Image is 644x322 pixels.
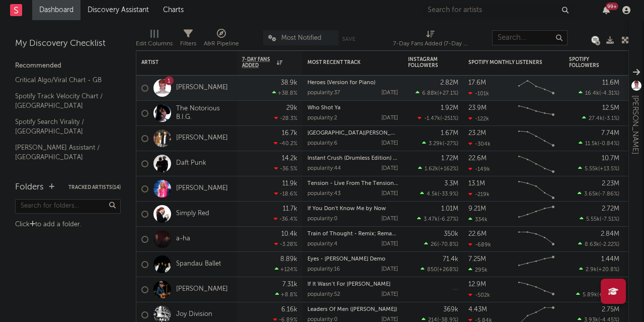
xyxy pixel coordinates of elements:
[578,190,619,197] div: ( )
[441,130,458,137] div: 1.67M
[468,155,487,162] div: 22.6M
[281,231,297,237] div: 10.4k
[307,282,398,287] div: If It Wasn’t For Ray
[468,231,487,237] div: 22.6M
[421,266,458,273] div: ( )
[176,310,212,319] a: Joy Division
[468,90,489,97] div: -101k
[601,130,619,137] div: 7.74M
[468,166,490,172] div: -149k
[589,116,603,121] span: 27.4k
[307,59,383,66] div: Most Recent Track
[468,306,487,313] div: 4.43M
[307,131,398,136] div: San Quentin
[514,252,559,277] svg: Chart title
[15,38,121,50] div: My Discovery Checklist
[15,142,111,163] a: [PERSON_NAME] Assistant / [GEOGRAPHIC_DATA]
[307,206,386,212] a: If You Don't Know Me by Now
[468,281,486,288] div: 12.9M
[141,59,217,66] div: Artist
[429,141,443,147] span: 3.29k
[514,101,559,126] svg: Chart title
[381,166,398,171] div: [DATE]
[468,216,488,223] div: 334k
[425,166,438,172] span: 1.62k
[424,217,438,222] span: 3.47k
[585,91,599,96] span: 16.4k
[601,231,619,237] div: 2.84M
[393,25,468,54] div: 7-Day Fans Added (7-Day Fans Added)
[468,191,490,198] div: -219k
[600,191,618,197] span: -7.86 %
[176,285,228,294] a: [PERSON_NAME]
[176,184,228,193] a: [PERSON_NAME]
[307,282,390,287] a: If It Wasn’t For [PERSON_NAME]
[583,292,597,298] span: 5.89k
[514,76,559,101] svg: Chart title
[420,190,458,197] div: ( )
[601,242,618,247] span: -2.22 %
[585,242,599,247] span: 8.63k
[468,80,486,86] div: 17.6M
[381,90,398,96] div: [DATE]
[15,60,121,72] div: Recommended
[418,165,458,172] div: ( )
[307,231,401,237] a: Train of Thought - Remix; Remaster
[393,38,468,50] div: 7-Day Fans Added (7-Day Fans Added)
[602,180,619,187] div: 2.23M
[15,219,121,231] div: Click to add a folder.
[176,134,228,143] a: [PERSON_NAME]
[602,105,619,111] div: 12.5M
[274,115,297,121] div: -28.3 %
[307,267,340,272] div: popularity: 16
[286,105,297,111] div: 29k
[274,216,297,222] div: -36.4 %
[585,166,598,172] span: 5.55k
[282,180,297,187] div: 11.9k
[443,306,458,313] div: 369k
[381,115,398,121] div: [DATE]
[424,116,440,121] span: -1.47k
[514,151,559,176] svg: Chart title
[307,166,341,171] div: popularity: 44
[602,80,619,86] div: 11.6M
[444,141,457,147] span: -27 %
[601,217,618,222] span: -7.51 %
[275,266,297,273] div: +124 %
[598,267,618,273] span: +20.8 %
[582,115,619,121] div: ( )
[204,38,239,50] div: A&R Pipeline
[468,105,487,111] div: 23.9M
[381,141,398,146] div: [DATE]
[468,59,544,66] div: Spotify Monthly Listeners
[439,267,457,273] span: +268 %
[307,80,375,86] a: Heroes (Version for Piano)
[136,38,173,50] div: Edit Columns
[586,267,597,273] span: 2.9k
[468,141,491,147] div: -304k
[569,56,604,69] div: Spotify Followers
[68,185,121,190] button: Tracked Artists(14)
[468,241,491,248] div: -689k
[439,242,457,247] span: -70.8 %
[282,155,297,162] div: 14.2k
[468,180,485,187] div: 13.1M
[423,4,574,17] input: Search for artists
[176,260,221,269] a: Spandau Ballet
[442,116,457,121] span: -251 %
[578,241,619,247] div: ( )
[443,256,458,263] div: 71.4k
[441,155,458,162] div: 1.72M
[603,6,610,14] button: 99+
[176,105,232,122] a: The Notorious B.I.G.
[629,95,641,154] div: [PERSON_NAME]
[307,216,338,222] div: popularity: 0
[439,191,457,197] span: -33.9 %
[342,36,355,42] button: Save
[307,231,398,237] div: Train of Thought - Remix; Remaster
[381,241,398,247] div: [DATE]
[307,191,341,197] div: popularity: 43
[15,116,111,137] a: Spotify Search Virality / [GEOGRAPHIC_DATA]
[441,105,458,111] div: 1.92M
[307,256,385,262] a: Eyes - [PERSON_NAME] Demo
